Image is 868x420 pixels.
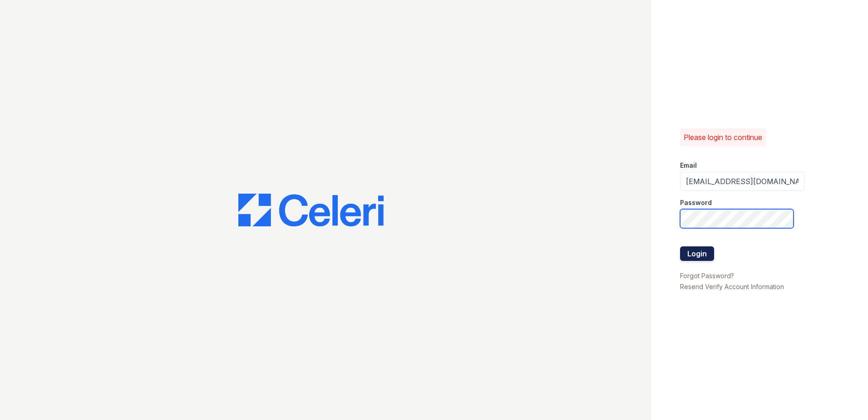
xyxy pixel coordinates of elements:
a: Resend Verify Account Information [680,283,784,290]
p: Please login to continue [684,132,762,143]
label: Password [680,198,712,207]
label: Email [680,161,697,170]
a: Forgot Password? [680,272,734,280]
img: CE_Logo_Blue-a8612792a0a2168367f1c8372b55b34899dd931a85d93a1a3d3e32e68fde9ad4.png [238,194,384,226]
button: Login [680,246,714,261]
